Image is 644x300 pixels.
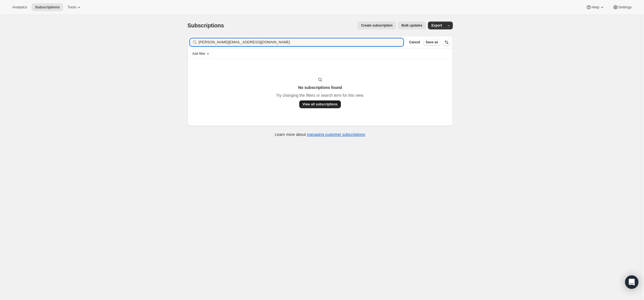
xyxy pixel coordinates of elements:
[428,22,445,29] button: Export
[35,5,60,10] span: Subscriptions
[64,3,85,11] button: Tools
[407,39,422,46] button: Cancel
[443,38,451,46] button: Sort the results
[583,3,608,11] button: Help
[618,5,632,10] span: Settings
[401,23,422,28] span: Bulk updates
[188,22,224,29] span: Subscriptions
[275,132,365,137] p: Learn more about
[409,40,420,44] span: Cancel
[358,22,396,29] button: Create subscription
[190,50,212,57] button: Add filter
[426,40,438,44] span: Save as
[303,102,338,107] span: View all subscriptions
[423,39,440,46] button: Save as
[299,100,341,108] button: View all subscriptions
[592,5,599,10] span: Help
[276,93,364,98] p: Try changing the filters or search term for this view.
[398,22,426,29] button: Bulk updates
[9,3,30,11] button: Analytics
[361,23,392,28] span: Create subscription
[199,38,404,46] input: Filter subscribers
[307,132,365,137] a: managing customer subscriptions
[68,5,76,10] span: Tools
[625,275,638,289] div: Open Intercom Messenger
[32,3,63,11] button: Subscriptions
[192,51,205,56] span: Add filter
[12,5,27,10] span: Analytics
[609,3,635,11] button: Settings
[298,85,342,90] h3: No subscriptions found
[431,23,442,28] span: Export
